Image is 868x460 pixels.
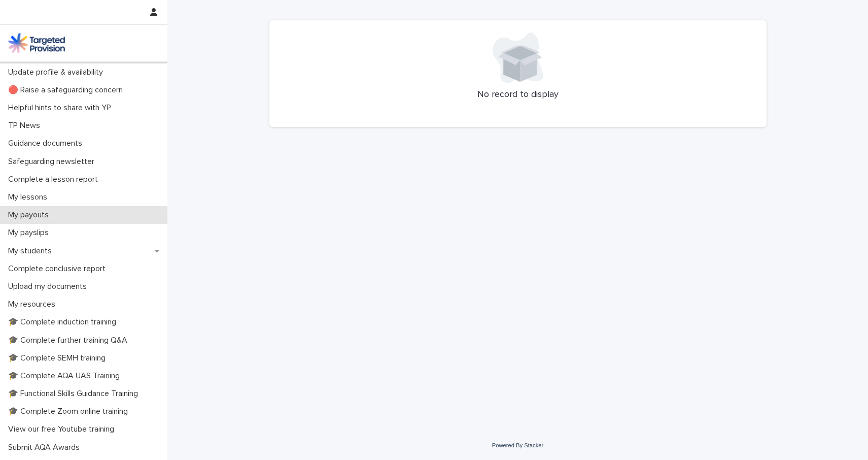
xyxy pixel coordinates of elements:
p: Complete a lesson report [4,175,106,184]
p: Helpful hints to share with YP [4,103,119,113]
p: Safeguarding newsletter [4,157,102,167]
p: 🎓 Complete further training Q&A [4,336,135,345]
p: 🎓 Functional Skills Guidance Training [4,389,146,399]
p: 🎓 Complete AQA UAS Training [4,371,128,381]
p: My resources [4,300,63,309]
p: 🎓 Complete Zoom online training [4,407,136,416]
p: 🎓 Complete SEMH training [4,353,114,363]
p: My payouts [4,210,57,220]
p: No record to display [282,89,754,101]
p: View our free Youtube training [4,424,122,434]
p: TP News [4,121,48,130]
p: 🔴 Raise a safeguarding concern [4,85,131,95]
p: Update profile & availability [4,68,111,77]
p: My payslips [4,228,57,238]
p: Submit AQA Awards [4,443,88,452]
a: Powered By Stacker [492,442,543,448]
p: Upload my documents [4,282,95,291]
p: My students [4,246,60,256]
p: My lessons [4,192,55,202]
p: Complete conclusive report [4,264,114,274]
img: M5nRWzHhSzIhMunXDL62 [8,33,65,53]
p: 🎓 Complete induction training [4,317,124,327]
p: Guidance documents [4,139,90,148]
